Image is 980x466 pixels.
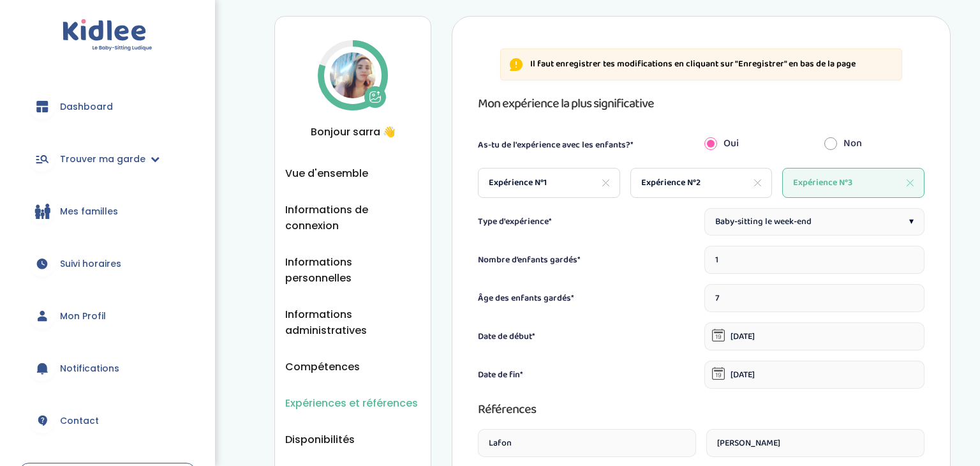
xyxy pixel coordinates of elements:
input: Nom (Facultatif) [478,429,696,457]
button: Disponibilités [285,432,355,447]
input: sélectionne une date [704,322,924,350]
span: Expérience N°2 [641,176,701,190]
span: Références [478,399,536,419]
a: Mes familles [19,188,196,234]
span: Expérience N°1 [489,176,547,190]
button: Compétences [285,359,360,375]
a: Dashboard [19,84,196,130]
button: Informations administratives [285,306,420,338]
img: logo.svg [63,19,152,52]
input: Prénom (Facultatif) [706,429,924,457]
button: Informations personnelles [285,254,420,286]
input: sélectionne une date [704,361,924,389]
button: Informations de connexion [285,202,420,234]
span: Dashboard [60,100,113,114]
span: Mon expérience la plus significative [478,93,654,114]
span: Mes familles [60,205,118,218]
label: Nombre d’enfants gardés* [478,253,581,267]
span: Expérience N°3 [793,176,852,190]
label: Date de fin* [478,368,523,382]
p: Il faut enregistrer tes modifications en cliquant sur "Enregistrer" en bas de la page [530,58,856,71]
span: ▾ [909,215,914,229]
label: Type d'expérience* [478,215,552,229]
div: Oui [695,130,814,158]
span: Notifications [60,362,119,375]
button: Expériences et références [285,395,418,411]
input: Nombre d’enfants gardés [704,246,924,274]
label: As-tu de l'expérience avec les enfants?* [478,139,634,152]
img: Avatar [330,52,376,98]
span: Contact [60,414,99,428]
span: Baby-sitting le week-end [715,215,812,229]
a: Mon Profil [19,293,196,339]
span: Bonjour sarra 👋 [285,124,420,140]
a: Notifications [19,345,196,391]
label: Âge des enfants gardés* [478,292,574,305]
a: Suivi horaires [19,241,196,287]
input: Age [704,284,924,312]
label: Date de début* [478,330,535,343]
a: Trouver ma garde [19,136,196,182]
div: Non [815,130,934,158]
span: Suivi horaires [60,257,121,271]
span: Mon Profil [60,310,106,323]
button: Vue d'ensemble [285,165,368,181]
a: Contact [19,398,196,444]
span: Trouver ma garde [60,153,145,166]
